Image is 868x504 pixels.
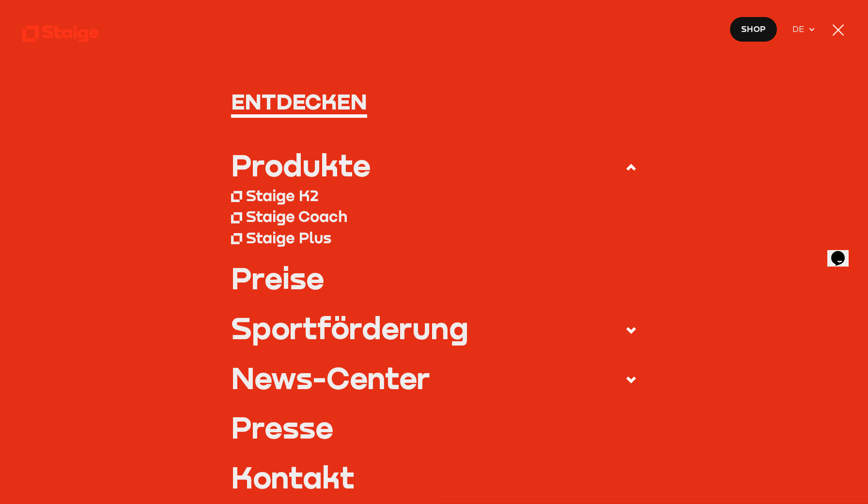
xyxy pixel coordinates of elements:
[246,207,347,226] div: Staige Coach
[246,228,331,247] div: Staige Plus
[231,227,637,249] a: Staige Plus
[231,313,468,343] div: Sportförderung
[231,206,637,227] a: Staige Coach
[246,186,319,205] div: Staige K2
[231,462,637,492] a: Kontakt
[729,16,777,42] a: Shop
[231,150,371,180] div: Produkte
[231,185,637,206] a: Staige K2
[231,412,637,442] a: Presse
[231,263,637,293] a: Preise
[792,23,808,36] span: DE
[231,363,430,393] div: News-Center
[741,22,766,35] span: Shop
[827,237,858,267] iframe: chat widget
